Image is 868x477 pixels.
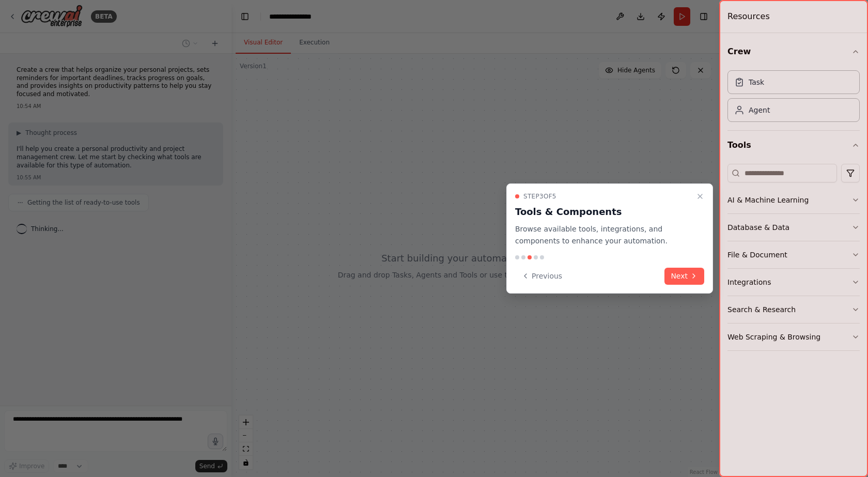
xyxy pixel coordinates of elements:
button: Hide left sidebar [238,9,252,24]
button: Previous [515,268,568,285]
span: Step 3 of 5 [523,192,556,201]
button: Next [664,268,704,285]
button: Close walkthrough [694,190,706,203]
h3: Tools & Components [515,205,692,219]
p: Browse available tools, integrations, and components to enhance your automation. [515,223,692,247]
